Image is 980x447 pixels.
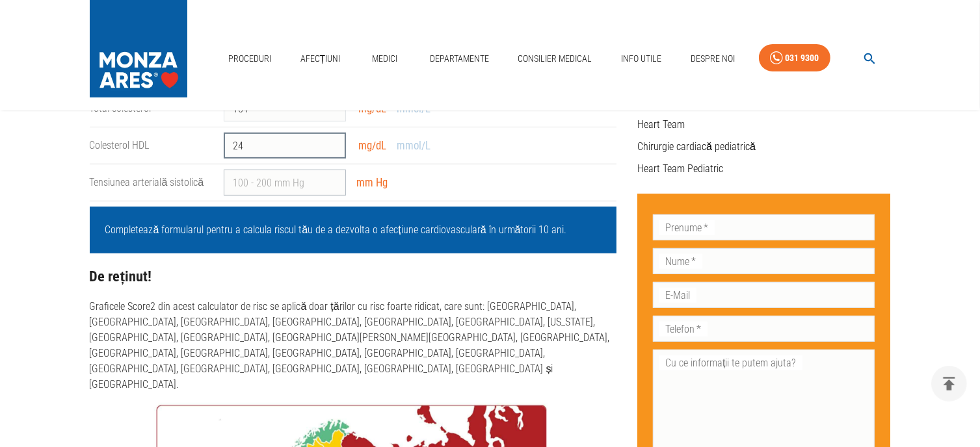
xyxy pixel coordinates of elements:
[512,45,597,72] a: Consilier Medical
[637,162,723,175] a: Heart Team Pediatric
[616,45,667,72] a: Info Utile
[224,170,346,196] input: 100 - 200 mm Hg
[224,133,346,159] input: 0 - 60 mg/dL
[364,45,406,72] a: Medici
[393,136,434,155] button: mmol/L
[931,366,967,402] button: delete
[425,45,494,72] a: Departamente
[637,140,756,153] a: Chirurgie cardiacă pediatrică
[90,176,204,188] label: Tensiunea arterială sistolică
[759,44,830,72] a: 031 9300
[295,45,346,72] a: Afecțiuni
[90,268,617,285] h3: De reținut!
[786,50,819,66] div: 031 9300
[637,118,685,131] a: Heart Team
[223,45,276,72] a: Proceduri
[105,222,602,238] p: Completează formularul pentru a calcula riscul tău de a dezvolta o afecțiune cardiovasculară în u...
[90,139,150,151] label: Colesterol HDL
[685,45,740,72] a: Despre Noi
[90,299,617,392] p: Graficele Score2 din acest calculator de risc se aplică doar țărilor cu risc foarte ridicat, care...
